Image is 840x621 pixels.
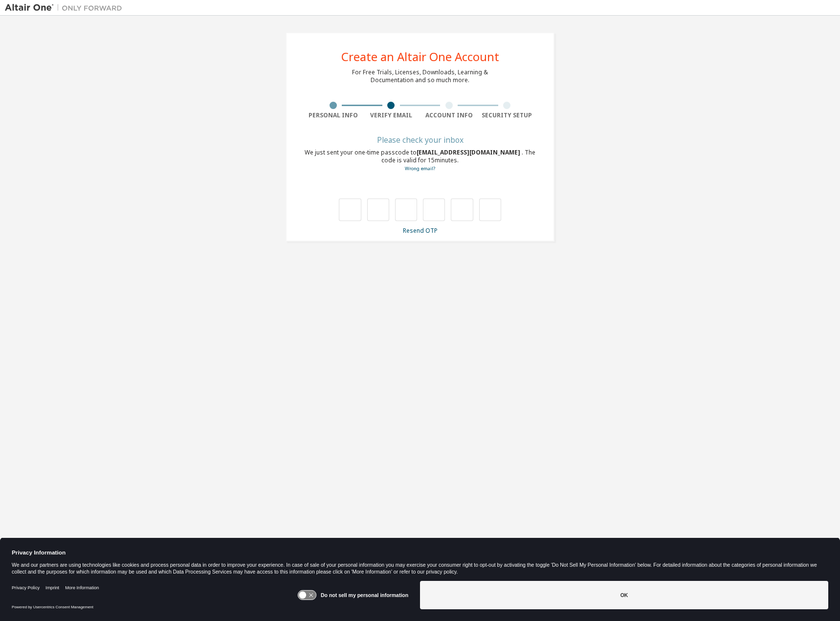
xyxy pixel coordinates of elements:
div: We just sent your one-time passcode to . The code is valid for 15 minutes. [304,149,536,173]
a: Resend OTP [403,226,438,235]
div: Verify Email [362,111,420,119]
div: For Free Trials, Licenses, Downloads, Learning & Documentation and so much more. [352,68,488,84]
a: Go back to the registration form [405,165,435,172]
div: Account Info [420,111,478,119]
div: Security Setup [478,111,536,119]
div: Personal Info [304,111,362,119]
div: Please check your inbox [304,137,536,143]
img: Altair One [5,3,127,13]
span: [EMAIL_ADDRESS][DOMAIN_NAME] [417,148,522,156]
div: Create an Altair One Account [341,51,499,63]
